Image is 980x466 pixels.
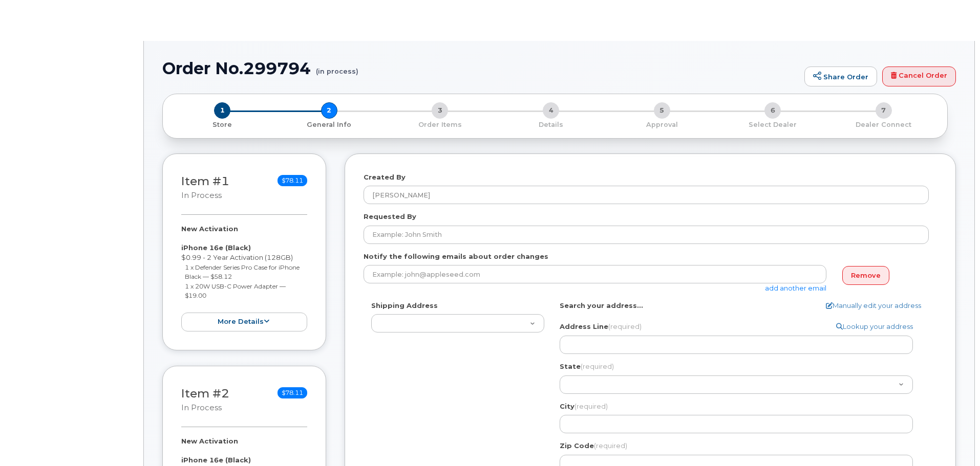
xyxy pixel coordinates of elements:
label: Created By [364,172,406,182]
span: (required) [594,441,627,450]
span: $78.11 [278,175,307,186]
div: $0.99 - 2 Year Activation (128GB) [181,224,307,331]
small: in process [181,403,222,412]
span: 1 [214,102,230,119]
input: Example: John Smith [364,226,929,244]
label: City [560,402,608,411]
label: Zip Code [560,441,627,451]
strong: iPhone 16e (Black) [181,456,251,464]
small: in process [181,191,222,200]
span: $78.11 [278,387,307,398]
label: Search your address... [560,301,643,310]
strong: iPhone 16e (Black) [181,243,251,252]
button: more details [181,313,307,331]
a: Share Order [804,66,877,87]
a: Lookup your address [836,322,913,331]
small: (in process) [316,59,358,75]
label: Requested By [364,212,416,221]
span: (required) [574,402,608,410]
strong: New Activation [181,225,238,233]
a: Cancel Order [882,66,956,87]
input: Example: john@appleseed.com [364,265,826,283]
label: Notify the following emails about order changes [364,252,548,261]
a: Manually edit your address [826,301,921,310]
p: Store [175,120,270,129]
strong: New Activation [181,437,238,445]
small: 1 x 20W USB-C Power Adapter — $19.00 [185,282,286,300]
small: 1 x Defender Series Pro Case for iPhone Black — $58.12 [185,263,300,281]
label: Shipping Address [371,301,438,310]
h3: Item #2 [181,387,229,413]
h3: Item #1 [181,175,229,201]
label: Address Line [560,322,642,331]
h1: Order No.299794 [162,59,799,77]
a: Remove [842,266,889,285]
a: add another email [765,284,826,292]
span: (required) [581,362,614,370]
label: State [560,362,614,371]
a: 1 Store [171,119,274,129]
span: (required) [608,322,642,330]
